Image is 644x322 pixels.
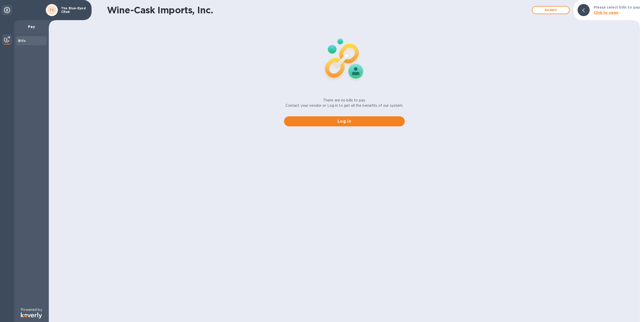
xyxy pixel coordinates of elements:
b: Bills [18,39,26,43]
img: Logo [21,312,42,318]
h1: Wine-Cask Imports, Inc. [107,5,529,15]
button: Addbill [532,6,570,14]
p: There are no bills to pay. Contact your vendor or Log in to get all the benefits of our system. [286,98,404,108]
b: Please select bills to pay [594,5,640,9]
p: The Blue-Eyed CRab [61,7,86,14]
b: Click to open [594,11,619,15]
b: TC [50,8,54,12]
p: Powered by [21,307,42,312]
span: Add bill [536,7,565,13]
button: Log in [284,116,405,126]
span: Log in [288,118,401,124]
p: Pay [18,24,45,29]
